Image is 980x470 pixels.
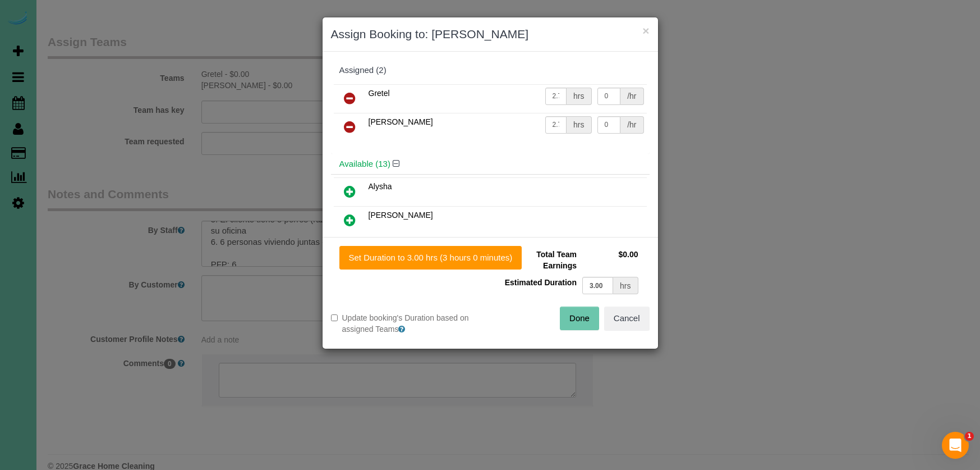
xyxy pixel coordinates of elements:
div: Assigned (2) [339,66,641,75]
button: Done [560,307,599,330]
span: 1 [965,432,974,441]
h3: Assign Booking to: [PERSON_NAME] [331,26,650,43]
button: Set Duration to 3.00 hrs (3 hours 0 minutes) [339,246,522,270]
button: Cancel [604,307,650,330]
input: Update booking's Duration based on assigned Teams [331,314,338,321]
div: hrs [613,277,638,294]
h4: Available (13) [339,159,641,169]
td: $0.00 [579,246,641,274]
span: Gretel [369,89,390,98]
span: Estimated Duration [505,278,577,287]
label: Update booking's Duration based on assigned Teams [331,312,482,335]
span: [PERSON_NAME] [369,117,433,126]
span: Alysha [369,182,392,191]
iframe: Intercom live chat [942,432,969,459]
div: hrs [567,88,591,105]
span: [PERSON_NAME] [369,211,433,220]
td: Total Team Earnings [499,246,579,274]
button: × [642,25,649,36]
div: /hr [620,88,643,105]
div: /hr [620,116,643,134]
div: hrs [567,116,591,134]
